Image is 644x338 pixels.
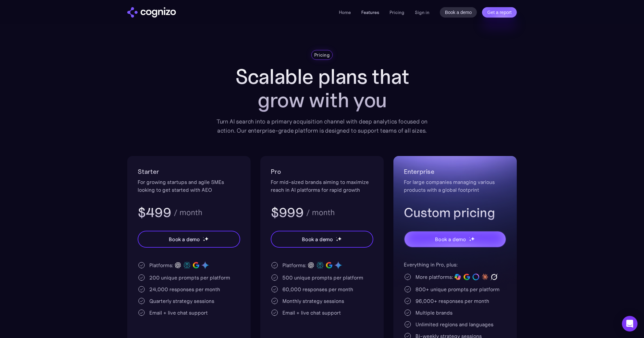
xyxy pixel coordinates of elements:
[271,166,373,177] h2: Pro
[149,285,220,293] div: 24,000 responses per month
[390,9,404,15] a: Pricing
[404,178,506,194] div: For large companies managing various products with a global footprint
[471,237,475,241] img: star
[415,273,453,281] div: More platforms:
[415,285,500,293] div: 800+ unique prompts per platform
[138,231,240,248] a: Book a demostarstarstar
[282,297,344,305] div: Monthly strategy sessions
[404,204,506,221] h3: Custom pricing
[149,274,230,281] div: 200 unique prompts per platform
[469,239,471,241] img: star
[338,237,342,241] img: star
[282,261,306,269] div: Platforms:
[435,235,466,243] div: Book a demo
[415,309,452,317] div: Multiple brands
[469,237,470,238] img: star
[203,239,205,241] img: star
[149,309,208,317] div: Email + live chat support
[149,297,214,305] div: Quarterly strategy sessions
[271,231,373,248] a: Book a demostarstarstar
[282,274,363,281] div: 500 unique prompts per platform
[204,237,209,241] img: star
[282,309,341,317] div: Email + live chat support
[127,7,176,18] img: cognizo logo
[169,235,200,243] div: Book a demo
[404,261,506,268] div: Everything in Pro, plus:
[138,166,240,177] h2: Starter
[482,7,517,18] a: Get a report
[415,297,489,305] div: 96,000+ responses per month
[212,117,432,135] div: Turn AI search into a primary acquisition channel with deep analytics focused on action. Our ente...
[203,237,204,238] img: star
[404,231,506,248] a: Book a demostarstarstar
[271,178,373,194] div: For mid-sized brands aiming to maximize reach in AI platforms for rapid growth
[174,209,202,216] div: / month
[339,9,351,15] a: Home
[306,209,335,216] div: / month
[361,9,379,15] a: Features
[415,320,493,328] div: Unlimited regions and languages
[622,316,638,331] div: Open Intercom Messenger
[415,8,429,16] a: Sign in
[138,204,171,221] h3: $499
[404,166,506,177] h2: Enterprise
[314,52,330,58] div: Pricing
[212,65,432,112] h1: Scalable plans that grow with you
[282,285,353,293] div: 60,000 responses per month
[271,204,303,221] h3: $999
[149,261,173,269] div: Platforms:
[440,7,477,18] a: Book a demo
[302,235,333,243] div: Book a demo
[138,178,240,194] div: For growing startups and agile SMEs looking to get started with AEO
[336,239,338,241] img: star
[336,237,337,238] img: star
[127,7,176,18] a: home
